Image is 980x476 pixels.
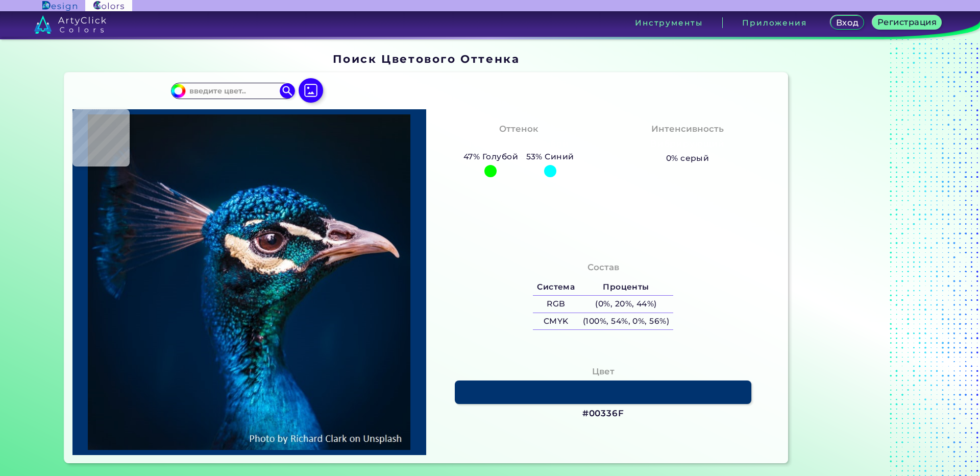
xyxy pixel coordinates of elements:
h3: Приложения [742,19,806,27]
h5: Вход [837,19,858,27]
h5: Регистрация [880,18,934,26]
h4: Оттенок [499,122,538,136]
h4: Цвет [592,364,615,379]
img: поиск значков [280,83,295,99]
h5: 47% Голубой [459,150,522,163]
h5: Система [533,279,579,296]
h3: #00336F [582,408,624,420]
h1: Поиск Цветового Оттенка [333,51,520,66]
img: Логотип ArtyClick Design [42,1,77,11]
h5: (0%, 20%, 44%) [579,296,673,313]
h3: Вибрирующий [646,138,729,150]
img: logo_artyclick_colors_white.svg [34,15,106,34]
h5: (100%, 54%, 0%, 56%) [579,313,673,330]
h5: 0% серый [666,152,709,165]
h5: 53% Синий [522,150,578,163]
h5: Проценты [579,279,673,296]
h3: Инструменты [635,19,702,27]
h3: Голубовато-голубой [464,138,573,150]
h5: RGB [533,296,579,313]
h4: Состав [587,260,619,275]
img: изображение значка [299,78,323,103]
a: Регистрация [876,16,938,29]
a: Вход [832,16,863,29]
img: img_pavlin.jpg [78,114,421,450]
h4: Интенсивность [651,122,724,136]
h5: CMYK [533,313,579,330]
input: введите цвет.. [185,84,280,98]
